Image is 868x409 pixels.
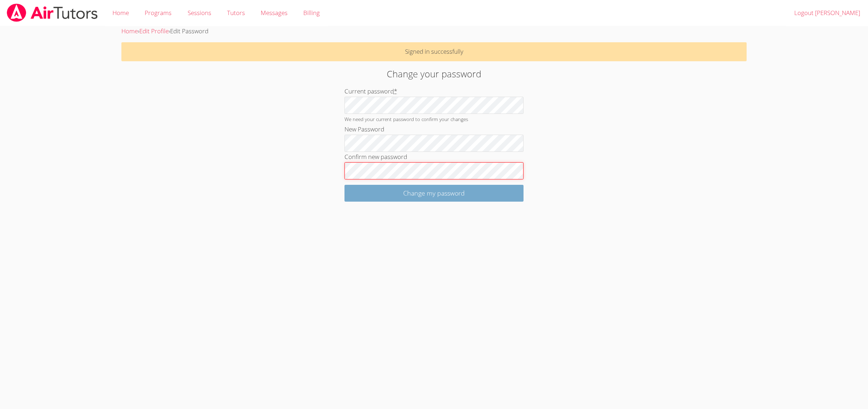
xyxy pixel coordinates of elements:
[170,27,208,35] span: Edit Password
[261,9,288,17] span: Messages
[121,26,746,37] div: › ›
[121,42,746,61] p: Signed in successfully
[344,153,407,161] label: Confirm new password
[344,185,524,202] input: Change my password
[139,27,169,35] a: Edit Profile
[394,87,397,95] abbr: required
[344,125,384,133] label: New Password
[344,116,468,122] small: We need your current password to confirm your changes
[344,87,397,95] label: Current password
[6,4,98,22] img: airtutors_banner-c4298cdbf04f3fff15de1276eac7730deb9818008684d7c2e4769d2f7ddbe033.png
[200,67,669,81] h2: Change your password
[121,27,138,35] a: Home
